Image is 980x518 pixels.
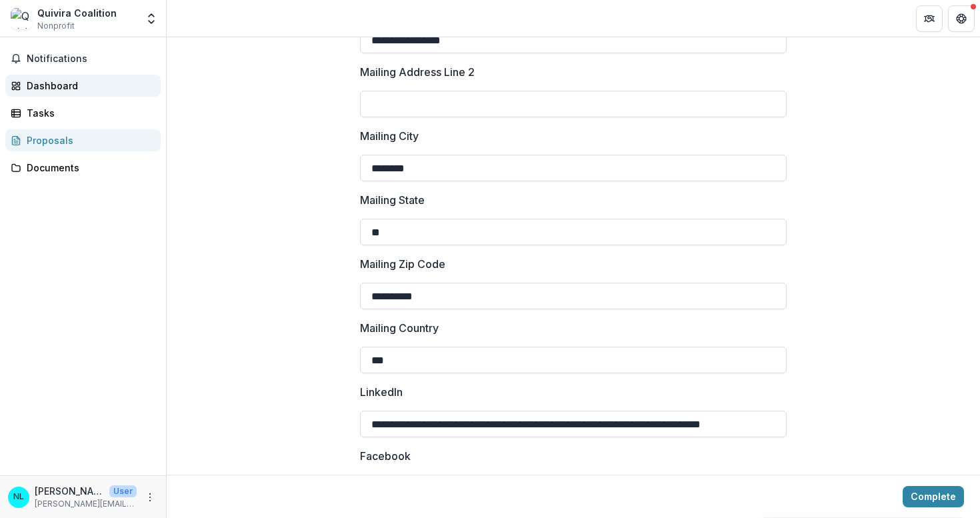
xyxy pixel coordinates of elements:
p: Mailing State [360,192,425,208]
p: User [109,485,137,497]
p: LinkedIn [360,384,403,400]
p: Mailing Country [360,320,439,336]
span: Notifications [27,53,155,65]
p: Mailing Zip Code [360,256,445,272]
p: [PERSON_NAME] [35,484,104,498]
div: Dashboard [27,79,150,93]
button: More [142,489,158,505]
p: [PERSON_NAME][EMAIL_ADDRESS][DOMAIN_NAME] [35,498,137,510]
p: Mailing Address Line 2 [360,64,475,80]
p: Mailing City [360,128,419,144]
button: Partners [916,5,943,32]
button: Get Help [948,5,975,32]
p: Facebook [360,448,411,464]
a: Proposals [5,129,161,151]
a: Documents [5,157,161,179]
img: Quivira Coalition [11,8,32,29]
button: Notifications [5,48,161,69]
div: Quivira Coalition [37,6,117,20]
button: Complete [903,486,964,507]
div: Proposals [27,133,150,147]
a: Tasks [5,102,161,124]
button: Open entity switcher [142,5,161,32]
div: Documents [27,161,150,175]
div: Nina Listro [13,493,24,501]
a: Dashboard [5,75,161,97]
div: Tasks [27,106,150,120]
span: Nonprofit [37,20,75,32]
